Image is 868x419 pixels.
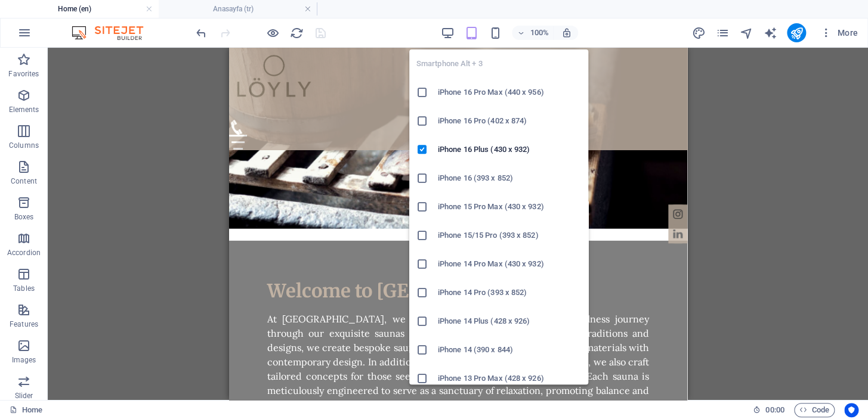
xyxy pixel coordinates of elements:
h6: iPhone 14 Pro (393 x 852) [438,285,581,300]
p: Accordion [7,248,41,257]
p: Content [11,176,37,186]
img: Editor Logo [69,26,158,40]
button: reload [289,26,304,40]
p: Favorites [8,69,39,79]
span: Code [799,403,829,417]
h6: iPhone 14 Plus (428 x 926) [438,314,581,328]
button: undo [194,26,208,40]
button: design [691,26,706,40]
p: Columns [9,141,39,150]
span: 00 00 [765,403,784,417]
button: Code [794,403,835,417]
h6: iPhone 14 (390 x 844) [438,343,581,357]
h6: Session time [753,403,784,417]
h6: iPhone 16 (393 x 852) [438,171,581,185]
p: Slider [15,391,33,401]
h6: iPhone 16 Plus (430 x 932) [438,142,581,157]
p: Features [10,319,38,329]
i: Design (Ctrl+Alt+Y) [691,26,705,40]
h6: iPhone 14 Pro Max (430 x 932) [438,257,581,271]
p: Boxes [14,212,34,222]
h6: 100% [530,26,549,40]
button: Usercentrics [844,403,858,417]
button: publish [787,23,806,42]
h6: iPhone 16 Pro Max (440 x 956) [438,85,581,100]
i: AI Writer [763,26,777,40]
button: pages [715,26,730,40]
i: On resize automatically adjust zoom level to fit chosen device. [561,27,572,38]
span: : [774,405,776,414]
h6: iPhone 13 Pro Max (428 x 926) [438,371,581,386]
button: 100% [512,26,554,40]
i: Undo: Change text (Ctrl+Z) [194,26,208,40]
i: Publish [789,26,803,40]
h6: iPhone 15/15 Pro (393 x 852) [438,228,581,243]
button: More [816,23,863,42]
p: Elements [9,105,39,114]
i: Pages (Ctrl+Alt+S) [715,26,729,40]
h6: iPhone 15 Pro Max (430 x 932) [438,200,581,214]
h6: iPhone 16 Pro (402 x 874) [438,114,581,128]
span: More [820,27,858,39]
i: Navigator [739,26,753,40]
button: text_generator [763,26,777,40]
p: Images [12,355,36,365]
button: navigator [739,26,753,40]
h4: Anasayfa (tr) [159,2,317,15]
p: Tables [13,284,35,293]
a: Click to cancel selection. Double-click to open Pages [10,403,42,417]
